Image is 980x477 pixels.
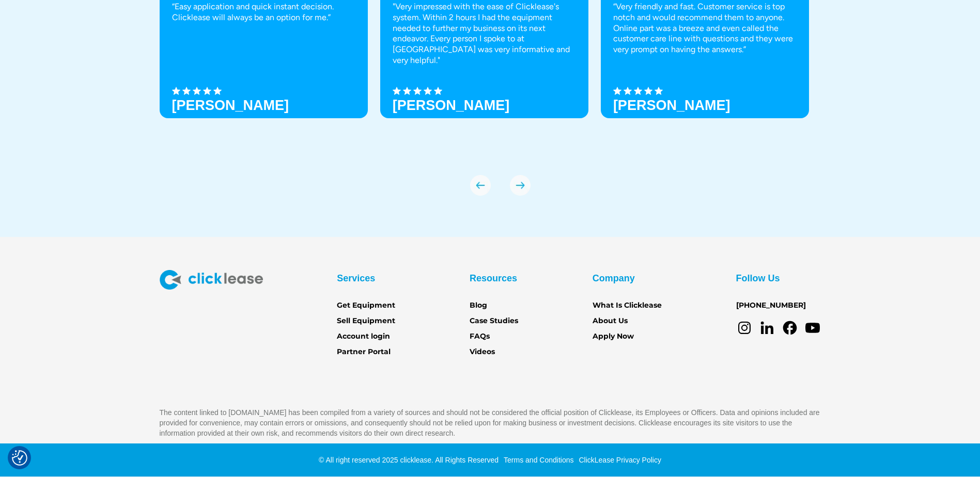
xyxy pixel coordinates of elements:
[736,270,780,287] div: Follow Us
[393,98,510,113] strong: [PERSON_NAME]
[470,331,490,342] a: FAQs
[634,87,642,95] img: Black star icon
[337,270,375,287] div: Services
[470,346,495,358] a: Videos
[655,87,663,95] img: Black star icon
[624,87,632,95] img: Black star icon
[644,87,652,95] img: Black star icon
[319,455,499,465] div: © All right reserved 2025 clicklease. All Rights Reserved
[613,2,797,55] p: “Very friendly and fast. Customer service is top notch and would recommend them to anyone. Online...
[393,2,576,66] p: "Very impressed with the ease of Clicklease's system. Within 2 hours I had the equipment needed t...
[203,87,211,95] img: Black star icon
[193,87,201,95] img: Black star icon
[510,175,531,196] div: next slide
[501,456,573,464] a: Terms and Conditions
[337,346,391,358] a: Partner Portal
[593,300,662,311] a: What Is Clicklease
[613,98,730,113] h3: [PERSON_NAME]
[510,175,531,196] img: arrow Icon
[12,450,27,466] img: Revisit consent button
[736,300,806,311] a: [PHONE_NUMBER]
[434,87,442,95] img: Black star icon
[213,87,222,95] img: Black star icon
[337,331,390,342] a: Account login
[160,270,263,290] img: Clicklease logo
[337,300,395,311] a: Get Equipment
[593,315,628,327] a: About Us
[424,87,432,95] img: Black star icon
[337,315,395,327] a: Sell Equipment
[593,331,634,342] a: Apply Now
[413,87,422,95] img: Black star icon
[12,450,27,466] button: Consent Preferences
[470,270,517,287] div: Resources
[182,87,191,95] img: Black star icon
[470,300,487,311] a: Blog
[613,87,621,95] img: Black star icon
[172,98,289,113] h3: [PERSON_NAME]
[470,175,491,196] img: arrow Icon
[593,270,635,287] div: Company
[172,2,355,23] p: “Easy application and quick instant decision. Clicklease will always be an option for me.”
[160,407,821,438] p: The content linked to [DOMAIN_NAME] has been compiled from a variety of sources and should not be...
[470,315,518,327] a: Case Studies
[393,87,401,95] img: Black star icon
[172,87,180,95] img: Black star icon
[470,175,491,196] div: previous slide
[403,87,411,95] img: Black star icon
[576,456,661,464] a: ClickLease Privacy Policy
